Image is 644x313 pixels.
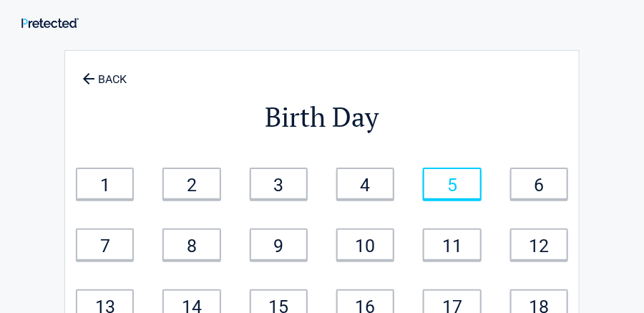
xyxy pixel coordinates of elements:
[510,228,568,261] a: 12
[336,168,394,200] a: 4
[510,168,568,200] a: 6
[250,168,308,200] a: 3
[76,168,134,200] a: 1
[72,99,572,135] h2: Birth Day
[21,18,79,28] img: Main Logo
[76,228,134,261] a: 7
[162,168,220,200] a: 2
[162,228,220,261] a: 8
[423,228,481,261] a: 11
[79,60,130,85] a: BACK
[250,228,308,261] a: 9
[423,168,481,200] a: 5
[336,228,394,261] a: 10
